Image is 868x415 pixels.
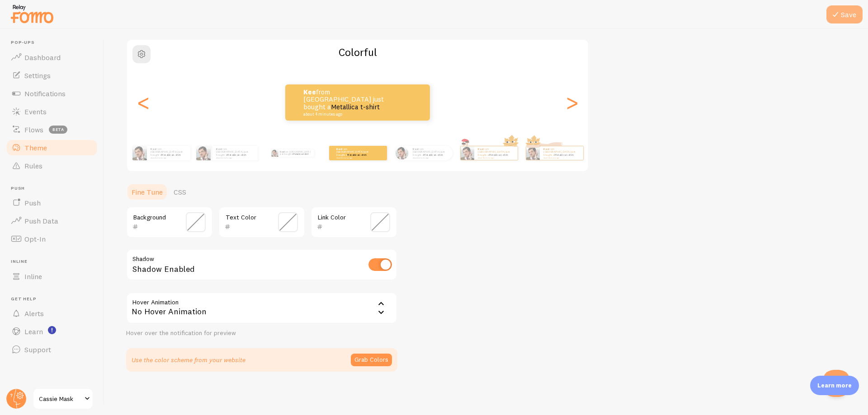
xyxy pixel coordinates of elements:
[168,183,192,201] a: CSS
[460,146,474,160] img: Fomo
[161,153,181,157] a: Metallica t-shirt
[5,322,99,340] a: Learn
[303,89,394,117] p: from [GEOGRAPHIC_DATA] just bought a
[413,147,418,151] strong: Kee
[216,157,253,159] small: about 4 minutes ago
[5,66,99,84] a: Settings
[126,249,397,282] div: Shadow Enabled
[5,139,99,157] a: Theme
[24,309,44,318] span: Alerts
[303,112,391,117] small: about 4 minutes ago
[413,157,448,159] small: about 4 minutes ago
[526,146,539,160] img: Fomo
[351,354,392,366] button: Grab Colors
[543,157,579,159] small: about 4 minutes ago
[24,53,61,62] span: Dashboard
[24,125,43,134] span: Flows
[5,212,99,230] a: Push Data
[49,126,67,134] span: beta
[271,149,278,157] img: Fomo
[126,292,397,324] div: No Hover Animation
[151,157,186,159] small: about 4 minutes ago
[48,326,56,334] svg: <p>Watch New Feature Tutorials!</p>
[489,153,508,157] a: Metallica t-shirt
[293,153,308,155] a: Metallica t-shirt
[810,376,859,395] div: Learn more
[5,121,99,139] a: Flows beta
[126,329,397,337] div: Hover over the notification for preview
[11,259,99,265] span: Inline
[336,157,372,159] small: about 4 minutes ago
[823,370,850,397] iframe: Help Scout Beacon - Open
[132,146,147,160] img: Fomo
[5,194,99,212] a: Push
[303,88,316,96] strong: Kee
[5,157,99,175] a: Rules
[196,146,211,160] img: Fomo
[5,84,99,103] a: Notifications
[24,327,43,336] span: Learn
[24,272,42,281] span: Inline
[24,107,47,116] span: Events
[9,2,55,25] img: fomo-relay-logo-orange.svg
[24,216,58,225] span: Push Data
[24,345,51,354] span: Support
[347,153,367,157] a: Metallica t-shirt
[216,147,221,151] strong: Kee
[395,146,408,159] img: Fomo
[151,147,187,159] p: from [GEOGRAPHIC_DATA] just bought a
[11,296,99,302] span: Get Help
[24,161,42,170] span: Rules
[478,147,514,159] p: from [GEOGRAPHIC_DATA] just bought a
[5,267,99,285] a: Inline
[478,147,483,151] strong: Kee
[127,45,588,59] h2: Colorful
[33,388,94,410] a: Cassie Mask
[554,153,574,157] a: Metallica t-shirt
[424,153,443,157] a: Metallica t-shirt
[24,71,51,80] span: Settings
[336,147,341,151] strong: Kee
[413,147,449,159] p: from [GEOGRAPHIC_DATA] just bought a
[126,183,168,201] a: Fine Tune
[280,149,310,157] p: from [GEOGRAPHIC_DATA] just bought a
[11,186,99,191] span: Push
[227,153,246,157] a: Metallica t-shirt
[138,70,149,135] div: Previous slide
[24,234,46,243] span: Opt-In
[24,143,47,152] span: Theme
[5,103,99,121] a: Events
[336,147,373,159] p: from [GEOGRAPHIC_DATA] just bought a
[11,40,99,46] span: Pop-ups
[543,147,580,159] p: from [GEOGRAPHIC_DATA] just bought a
[24,198,41,207] span: Push
[5,304,99,322] a: Alerts
[817,381,852,390] p: Learn more
[151,147,156,151] strong: Kee
[216,147,254,159] p: from [GEOGRAPHIC_DATA] just bought a
[566,70,577,135] div: Next slide
[331,103,380,111] a: Metallica t-shirt
[5,48,99,66] a: Dashboard
[5,340,99,359] a: Support
[478,157,513,159] small: about 4 minutes ago
[5,230,99,248] a: Opt-In
[132,355,245,364] p: Use the color scheme from your website
[24,89,66,98] span: Notifications
[280,150,284,153] strong: Kee
[39,393,82,404] span: Cassie Mask
[543,147,548,151] strong: Kee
